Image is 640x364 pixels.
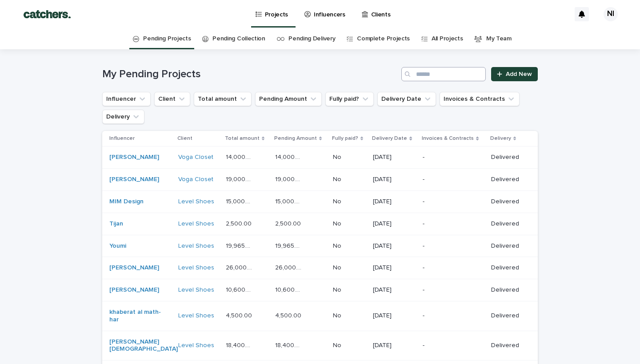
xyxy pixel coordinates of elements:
[109,286,159,294] a: [PERSON_NAME]
[423,176,478,183] p: -
[178,342,214,349] a: Level Shoes
[333,174,343,183] p: No
[491,176,524,183] p: Delivered
[275,310,303,320] p: 4,500.00
[491,198,524,206] p: Delivered
[486,28,512,49] a: My Team
[177,134,192,143] p: Client
[109,198,144,206] a: MIM Design
[373,342,416,349] p: [DATE]
[178,154,213,161] a: Voga Closet
[490,134,511,143] p: Delivery
[178,198,214,206] a: Level Shoes
[423,264,478,272] p: -
[440,92,520,106] button: Invoices & Contracts
[275,241,305,250] p: 19,965.00
[226,310,254,320] p: 4,500.00
[423,312,478,320] p: -
[491,220,524,228] p: Delivered
[226,262,256,272] p: 26,000.00
[373,198,416,206] p: [DATE]
[102,190,538,213] tr: MIM Design Level Shoes 15,000.0015,000.00 15,000.0015,000.00 NoNo [DATE]-Delivered
[102,92,151,106] button: Influencer
[332,134,358,143] p: Fully paid?
[178,242,214,250] a: Level Shoes
[333,241,343,250] p: No
[423,198,478,206] p: -
[109,176,159,183] a: [PERSON_NAME]
[274,134,317,143] p: Pending Amount
[357,28,410,49] a: Complete Projects
[333,340,343,349] p: No
[423,220,478,228] p: -
[109,220,123,228] a: Tijan
[102,257,538,279] tr: [PERSON_NAME] Level Shoes 26,000.0026,000.00 26,000.0026,000.00 NoNo [DATE]-Delivered
[143,28,191,49] a: Pending Projects
[491,154,524,161] p: Delivered
[255,92,322,106] button: Pending Amount
[178,176,213,183] a: Voga Closet
[275,340,305,349] p: 18,400.00
[18,5,76,23] img: BTdGiKtkTjWbRbtFPD8W
[423,342,478,349] p: -
[225,134,260,143] p: Total amount
[226,218,253,228] p: 2,500.00
[154,92,190,106] button: Client
[275,196,305,206] p: 15,000.00
[373,220,416,228] p: [DATE]
[275,285,305,294] p: 10,600.00
[275,152,305,161] p: 14,000.00
[288,28,335,49] a: Pending Delivery
[432,28,463,49] a: All Projects
[373,312,416,320] p: [DATE]
[491,264,524,272] p: Delivered
[423,242,478,250] p: -
[275,218,303,228] p: 2,500.00
[333,310,343,320] p: No
[491,312,524,320] p: Delivered
[372,134,407,143] p: Delivery Date
[226,174,256,183] p: 19,000.00
[102,279,538,301] tr: [PERSON_NAME] Level Shoes 10,600.0010,600.00 10,600.0010,600.00 NoNo [DATE]-Delivered
[226,196,256,206] p: 15,000.00
[275,262,305,272] p: 26,000.00
[373,264,416,272] p: [DATE]
[226,340,256,349] p: 18,400.00
[109,338,178,353] a: [PERSON_NAME][DEMOGRAPHIC_DATA]
[373,154,416,161] p: [DATE]
[226,152,256,161] p: 14,000.00
[109,309,165,324] a: khaberat al math-har
[226,285,256,294] p: 10,600.00
[226,241,256,250] p: 19,965.00
[102,169,538,191] tr: [PERSON_NAME] Voga Closet 19,000.0019,000.00 19,000.0019,000.00 NoNo [DATE]-Delivered
[102,235,538,257] tr: Youmi Level Shoes 19,965.0019,965.00 19,965.0019,965.00 NoNo [DATE]-Delivered
[194,92,252,106] button: Total amount
[102,110,144,124] button: Delivery
[333,152,343,161] p: No
[212,28,265,49] a: Pending Collection
[491,67,538,81] a: Add New
[506,71,532,77] span: Add New
[102,331,538,360] tr: [PERSON_NAME][DEMOGRAPHIC_DATA] Level Shoes 18,400.0018,400.00 18,400.0018,400.00 NoNo [DATE]-Del...
[422,134,474,143] p: Invoices & Contracts
[491,242,524,250] p: Delivered
[109,154,159,161] a: [PERSON_NAME]
[109,134,135,143] p: Influencer
[109,242,126,250] a: Youmi
[178,220,214,228] a: Level Shoes
[178,286,214,294] a: Level Shoes
[333,218,343,228] p: No
[109,264,159,272] a: [PERSON_NAME]
[373,242,416,250] p: [DATE]
[102,301,538,331] tr: khaberat al math-har Level Shoes 4,500.004,500.00 4,500.004,500.00 NoNo [DATE]-Delivered
[102,68,398,81] h1: My Pending Projects
[423,286,478,294] p: -
[102,146,538,169] tr: [PERSON_NAME] Voga Closet 14,000.0014,000.00 14,000.0014,000.00 NoNo [DATE]-Delivered
[178,312,214,320] a: Level Shoes
[275,174,305,183] p: 19,000.00
[178,264,214,272] a: Level Shoes
[491,342,524,349] p: Delivered
[423,154,478,161] p: -
[373,286,416,294] p: [DATE]
[604,7,618,21] div: NI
